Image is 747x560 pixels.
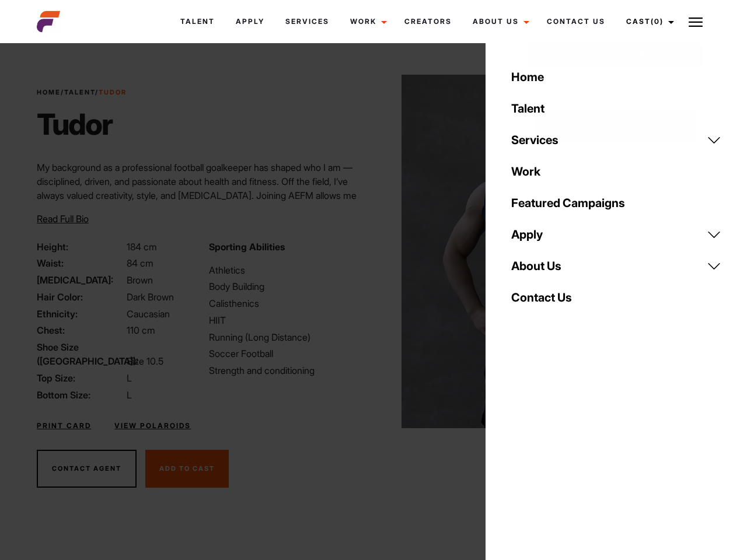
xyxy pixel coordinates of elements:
[504,156,728,187] a: Work
[127,308,170,320] span: Caucasian
[209,313,366,327] li: HIIT
[37,213,89,225] span: Read Full Bio
[37,240,124,254] span: Height:
[209,296,366,310] li: Calisthenics
[504,93,728,124] a: Talent
[528,68,703,103] p: Your shortlist is empty, get started by shortlisting talent.
[99,88,127,96] strong: Tudor
[209,330,366,344] li: Running (Long Distance)
[127,355,163,367] span: Size 10.5
[504,124,728,156] a: Services
[37,10,60,33] img: cropped-aefm-brand-fav-22-square.png
[145,450,229,488] button: Add To Cast
[127,291,174,303] span: Dark Brown
[37,160,366,230] p: My background as a professional football goalkeeper has shaped who I am — disciplined, driven, an...
[504,61,728,93] a: Home
[504,219,728,250] a: Apply
[37,107,127,142] h1: Tudor
[127,241,157,253] span: 184 cm
[504,250,728,282] a: About Us
[37,307,124,321] span: Ethnicity:
[209,263,366,277] li: Athletics
[462,6,536,37] a: About Us
[225,6,275,37] a: Apply
[127,389,132,401] span: L
[37,273,124,287] span: [MEDICAL_DATA]:
[37,88,61,96] a: Home
[37,87,127,97] span: / /
[37,371,124,385] span: Top Size:
[37,290,124,304] span: Hair Color:
[535,110,696,142] a: Browse Talent
[504,282,728,313] a: Contact Us
[340,6,394,37] a: Work
[37,323,124,337] span: Chest:
[127,274,153,286] span: Brown
[209,363,366,377] li: Strength and conditioning
[37,388,124,402] span: Bottom Size:
[651,17,664,26] span: (0)
[127,324,155,336] span: 110 cm
[504,187,728,219] a: Featured Campaigns
[616,6,681,37] a: Cast(0)
[209,241,285,253] strong: Sporting Abilities
[159,464,215,473] span: Add To Cast
[209,346,366,360] li: Soccer Football
[37,212,89,226] button: Read Full Bio
[37,450,137,488] button: Contact Agent
[528,43,703,68] a: Casted Talent
[114,421,191,431] a: View Polaroids
[37,256,124,270] span: Waist:
[394,6,462,37] a: Creators
[64,88,95,96] a: Talent
[37,340,124,368] span: Shoe Size ([GEOGRAPHIC_DATA]):
[536,6,616,37] a: Contact Us
[170,6,225,37] a: Talent
[689,15,703,29] img: Burger icon
[275,6,340,37] a: Services
[209,279,366,293] li: Body Building
[127,257,153,269] span: 84 cm
[127,372,132,384] span: L
[37,421,91,431] a: Print Card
